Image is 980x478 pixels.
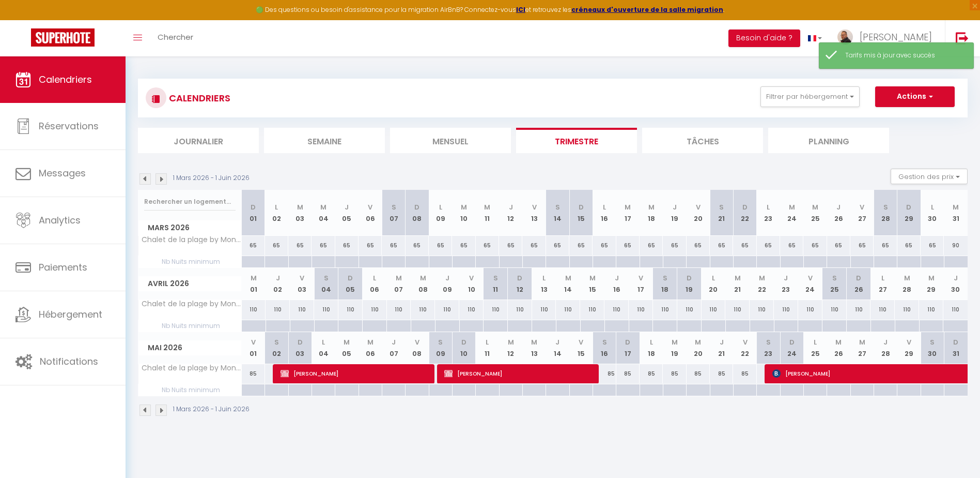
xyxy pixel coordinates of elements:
th: 01 [242,268,266,300]
abbr: S [719,202,724,212]
span: [PERSON_NAME] [444,364,592,383]
th: 01 [242,332,265,364]
div: 65 [382,236,405,255]
th: 28 [895,268,919,300]
abbr: M [859,337,865,347]
p: 1 Mars 2026 - 1 Juin 2026 [173,173,250,183]
span: [PERSON_NAME] [281,364,428,383]
div: 110 [314,300,338,319]
th: 05 [338,268,363,300]
th: 30 [921,332,944,364]
abbr: M [367,337,374,347]
abbr: J [555,337,559,347]
div: 110 [895,300,919,319]
div: 65 [569,236,593,255]
div: 110 [702,300,726,319]
span: Nb Nuits minimum [138,256,241,267]
th: 08 [406,332,429,364]
th: 09 [429,332,452,364]
abbr: V [860,202,864,212]
th: 23 [757,190,780,236]
abbr: V [300,273,304,283]
div: 65 [522,236,546,255]
div: 85 [593,364,616,383]
span: Messages [39,167,86,180]
abbr: J [615,273,619,283]
abbr: M [672,337,678,347]
span: Chalet de la plage by Monarca Holidays [140,236,243,244]
div: 65 [663,236,686,255]
abbr: L [603,202,606,212]
th: 26 [827,332,850,364]
abbr: V [532,202,537,212]
th: 24 [780,190,803,236]
div: 65 [616,236,640,255]
abbr: L [814,337,817,347]
th: 23 [757,332,780,364]
div: 110 [411,300,435,319]
th: 11 [476,332,499,364]
div: 85 [242,364,265,383]
abbr: S [324,273,329,283]
div: 85 [663,364,686,383]
strong: créneaux d'ouverture de la salle migration [571,5,723,14]
div: 65 [335,236,359,255]
div: Tarifs mis à jour avec succès [845,51,963,61]
div: 85 [710,364,733,383]
div: 110 [290,300,314,319]
li: Mensuel [390,128,511,153]
th: 16 [593,190,616,236]
abbr: L [931,202,934,212]
div: 65 [827,236,850,255]
div: 65 [710,236,733,255]
abbr: M [508,337,514,347]
abbr: M [812,202,818,212]
a: ICI [516,5,525,14]
th: 03 [290,268,314,300]
abbr: J [345,202,349,212]
th: 18 [653,268,677,300]
abbr: J [784,273,788,283]
div: 85 [687,364,710,383]
div: 65 [359,236,382,255]
th: 10 [452,190,475,236]
abbr: S [766,337,771,347]
div: 110 [822,300,847,319]
th: 03 [288,190,312,236]
div: 65 [452,236,475,255]
span: [PERSON_NAME] [860,31,932,43]
th: 27 [850,332,874,364]
th: 25 [803,332,827,364]
th: 02 [265,190,288,236]
th: 17 [616,332,640,364]
abbr: J [836,202,841,212]
div: 110 [484,300,508,319]
div: 65 [687,236,710,255]
abbr: M [928,273,935,283]
img: logout [956,32,969,44]
th: 24 [780,332,803,364]
img: Super Booking [31,28,95,47]
div: 110 [774,300,798,319]
abbr: D [517,273,522,283]
abbr: L [439,202,442,212]
th: 19 [677,268,702,300]
th: 29 [897,190,921,236]
button: Actions [875,86,955,107]
abbr: M [320,202,326,212]
div: 90 [944,236,968,255]
abbr: D [414,202,419,212]
div: 65 [499,236,522,255]
abbr: M [420,273,426,283]
th: 12 [508,268,532,300]
th: 11 [484,268,508,300]
div: 65 [803,236,827,255]
div: 65 [312,236,335,255]
th: 07 [382,190,405,236]
button: Besoin d'aide ? [728,29,800,47]
abbr: M [461,202,467,212]
th: 18 [640,332,663,364]
div: 65 [757,236,780,255]
abbr: L [881,273,884,283]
